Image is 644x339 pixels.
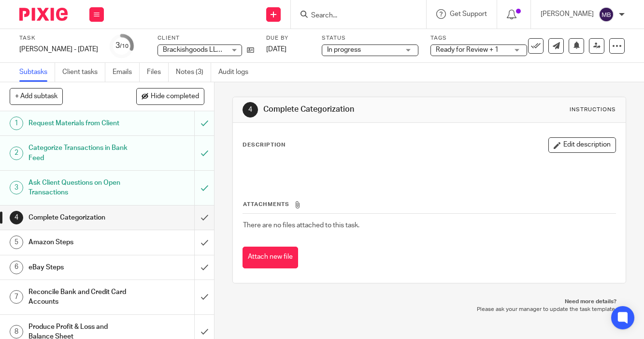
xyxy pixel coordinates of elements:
a: Files [147,63,169,82]
img: svg%3E [599,7,614,22]
h1: Complete Categorization [263,104,450,115]
p: [PERSON_NAME] [541,9,594,19]
h1: Request Materials from Client [29,116,133,131]
div: 6 [10,261,23,274]
div: 4 [243,102,258,118]
button: Attach new file [243,247,298,268]
span: In progress [327,46,361,53]
p: Please ask your manager to update the task template. [242,306,616,313]
div: 7 [10,290,23,304]
div: 3 [10,181,23,194]
small: /10 [120,44,129,49]
label: Client [157,34,254,42]
h1: Complete Categorization [29,210,133,225]
button: Edit description [548,137,616,153]
p: Description [243,141,286,149]
div: 5 [10,236,23,249]
img: Pixie [19,8,68,21]
span: Get Support [450,11,487,17]
label: Due by [266,34,310,42]
a: Audit logs [218,63,256,82]
label: Tags [430,34,527,42]
button: + Add subtask [10,88,63,104]
input: Search [310,12,397,20]
div: 3 [115,40,129,51]
h1: Reconcile Bank and Credit Card Accounts [29,285,133,310]
div: 8 [10,325,23,339]
p: Need more details? [242,298,616,306]
label: Task [19,34,98,42]
a: Emails [113,63,140,82]
div: Joel - July 2025 [19,44,98,54]
div: 2 [10,147,23,160]
span: Hide completed [151,93,199,101]
h1: Ask Client Questions on Open Transactions [29,176,133,200]
div: Instructions [570,106,616,114]
button: Hide completed [136,88,204,104]
label: Status [322,34,418,42]
a: Client tasks [62,63,105,82]
span: Attachments [243,202,289,207]
h1: Amazon Steps [29,235,133,250]
span: [DATE] [266,46,286,53]
div: [PERSON_NAME] - [DATE] [19,44,98,54]
a: Subtasks [19,63,55,82]
h1: Categorize Transactions in Bank Feed [29,141,133,165]
div: 1 [10,117,23,130]
span: Ready for Review + 1 [436,46,499,53]
div: 4 [10,211,23,224]
h1: eBay Steps [29,260,133,275]
span: There are no files attached to this task. [243,222,359,229]
span: Brackishgoods LLC / Zero Prep Tax Center (dba [163,46,305,53]
a: Notes (3) [176,63,211,82]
